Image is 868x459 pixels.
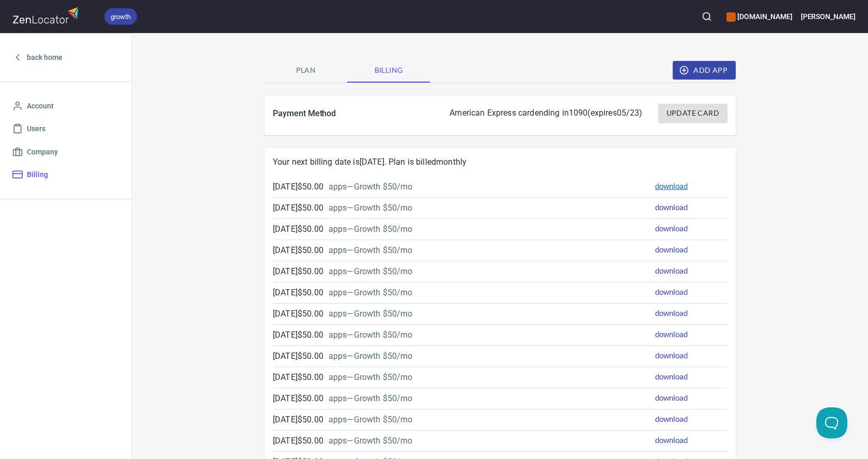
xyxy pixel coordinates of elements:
p: app s — Growth $50/mo [329,392,413,405]
span: Users [27,122,45,135]
button: [PERSON_NAME] [801,5,856,28]
span: Account [27,100,54,113]
button: Update Card [658,104,727,123]
span: Company [27,146,58,159]
a: download [655,181,688,191]
p: app s — Growth $50/mo [329,308,413,320]
a: download [655,351,688,360]
a: download [655,435,688,445]
div: Manage your apps [726,5,792,28]
a: download [655,287,688,296]
iframe: Help Scout Beacon - Open [816,407,847,438]
a: download [655,224,688,233]
button: color-CE600E [726,12,736,22]
p: app s — Growth $50/mo [329,414,413,426]
p: app s — Growth $50/mo [329,435,413,447]
p: American Express card ending in 1090 (expires 05/23 ) [450,107,642,119]
span: Billing [353,64,424,77]
a: download [655,245,688,254]
button: Add App [673,61,736,80]
p: [DATE] $ 50.00 [273,392,323,405]
p: [DATE] $ 50.00 [273,371,323,384]
h6: [DOMAIN_NAME] [726,11,792,22]
p: [DATE] $ 50.00 [273,414,323,426]
div: growth [104,8,137,25]
p: app s — Growth $50/mo [329,244,413,257]
a: download [655,414,688,423]
p: app s — Growth $50/mo [329,350,413,362]
p: [DATE] $ 50.00 [273,329,323,341]
span: Update Card [667,107,719,120]
a: download [655,266,688,275]
span: Plan [271,64,341,77]
p: app s — Growth $50/mo [329,329,413,341]
a: download [655,308,688,318]
span: growth [104,11,137,22]
a: Company [8,140,123,164]
a: Account [8,94,123,118]
img: zenlocator [12,4,82,26]
p: [DATE] $ 50.00 [273,308,323,320]
p: app s — Growth $50/mo [329,202,413,214]
span: Billing [27,168,48,181]
p: [DATE] $ 50.00 [273,350,323,362]
h6: [PERSON_NAME] [801,11,856,22]
p: [DATE] $ 50.00 [273,181,323,193]
a: download [655,329,688,339]
p: [DATE] $ 50.00 [273,223,323,235]
span: back home [27,51,63,64]
p: Your next billing date is [DATE] . Plan is billed monthly [273,156,727,168]
a: back home [8,46,123,69]
a: Billing [8,163,123,186]
p: [DATE] $ 50.00 [273,265,323,278]
h5: Payment Method [273,108,336,119]
p: app s — Growth $50/mo [329,371,413,384]
a: download [655,372,688,381]
p: [DATE] $ 50.00 [273,435,323,447]
p: [DATE] $ 50.00 [273,287,323,299]
button: Search [695,5,718,28]
p: app s — Growth $50/mo [329,287,413,299]
p: app s — Growth $50/mo [329,265,413,278]
p: [DATE] $ 50.00 [273,202,323,214]
a: download [655,202,688,212]
p: app s — Growth $50/mo [329,223,413,235]
p: app s — Growth $50/mo [329,181,413,193]
a: Users [8,117,123,140]
span: Add App [681,64,727,77]
p: [DATE] $ 50.00 [273,244,323,257]
a: download [655,393,688,402]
